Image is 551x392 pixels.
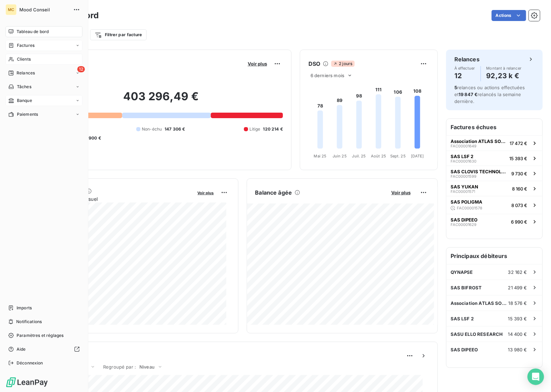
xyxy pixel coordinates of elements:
[454,55,480,63] h6: Relances
[454,70,475,81] h4: 12
[451,300,509,306] span: Association ATLAS SOUTENIR LES COMPETENCES (OPCO
[390,154,406,158] tspan: Sept. 25
[451,189,475,194] span: FAC00001571
[454,85,525,104] span: relances ou actions effectuées et relancés la semaine dernière.
[39,195,193,203] span: Chiffre d'affaires mensuel
[454,85,457,90] span: 5
[246,61,269,67] button: Voir plus
[457,206,482,210] span: FAC00001578
[451,169,509,174] span: SAS CLOVIS TECHNOLOGIES
[39,90,283,110] h2: 403 296,49 €
[17,305,32,311] span: Imports
[451,159,476,163] span: FAC00001630
[308,60,320,68] h6: DSO
[103,364,136,370] span: Regroupé par :
[198,190,214,195] span: Voir plus
[371,154,386,158] tspan: Août 25
[165,126,185,132] span: 147 306 €
[90,29,147,40] button: Filtrer par facture
[17,111,38,117] span: Paiements
[17,29,49,35] span: Tableau de bord
[446,196,542,214] button: SAS POLIGMAFAC000015788 073 €
[486,66,522,70] span: Montant à relancer
[255,188,292,197] h6: Balance âgée
[451,316,474,321] span: SAS LSF 2
[411,154,424,158] tspan: [DATE]
[492,10,526,21] button: Actions
[459,92,478,97] span: 19 847 €
[391,190,411,195] span: Voir plus
[451,138,507,144] span: Association ATLAS SOUTENIR LES COMPETENCES (OPCO
[451,217,478,223] span: SAS DIPEEO
[17,97,32,104] span: Banque
[17,346,26,352] span: Aide
[451,347,478,352] span: SAS DIPEEO
[17,360,43,366] span: Déconnexion
[511,171,527,176] span: 9 730 €
[451,144,476,148] span: FAC00001649
[6,377,48,388] img: Logo LeanPay
[454,66,475,70] span: À effectuer
[451,269,473,275] span: QYNAPSE
[510,141,527,146] span: 17 472 €
[314,154,327,158] tspan: Mai 25
[451,199,482,205] span: SAS POLIGMA
[508,285,527,290] span: 21 499 €
[508,347,527,352] span: 13 980 €
[446,151,542,166] button: SAS LSF 2FAC0000163015 393 €
[451,223,476,227] span: FAC00001629
[6,344,82,355] a: Aide
[352,154,366,158] tspan: Juil. 25
[451,154,473,159] span: SAS LSF 2
[17,84,31,90] span: Tâches
[19,7,69,12] span: Mood Conseil
[446,135,542,151] button: Association ATLAS SOUTENIR LES COMPETENCES (OPCOFAC0000164917 472 €
[389,189,413,196] button: Voir plus
[6,4,17,15] div: MC
[17,56,31,62] span: Clients
[17,332,63,339] span: Paramètres et réglages
[446,166,542,181] button: SAS CLOVIS TECHNOLOGIESFAC000015999 730 €
[16,319,42,325] span: Notifications
[17,70,35,76] span: Relances
[509,156,527,161] span: 15 393 €
[451,331,503,337] span: SASU ELLO RESEARCH
[451,174,476,178] span: FAC00001599
[263,126,283,132] span: 120 214 €
[87,135,101,141] span: -900 €
[331,61,354,67] span: 2 jours
[528,369,544,385] div: Open Intercom Messenger
[511,219,527,225] span: 6 990 €
[77,66,85,72] span: 12
[508,331,527,337] span: 14 400 €
[451,184,478,189] span: SAS YUKAN
[311,73,344,78] span: 6 derniers mois
[196,189,216,196] button: Voir plus
[17,42,35,49] span: Factures
[508,316,527,321] span: 15 393 €
[446,248,542,264] h6: Principaux débiteurs
[142,126,162,132] span: Non-échu
[446,181,542,196] button: SAS YUKANFAC000015718 160 €
[333,154,347,158] tspan: Juin 25
[508,269,527,275] span: 32 162 €
[446,214,542,229] button: SAS DIPEEOFAC000016296 990 €
[446,119,542,135] h6: Factures échues
[139,364,155,370] span: Niveau
[486,70,522,81] h4: 92,23 k €
[509,300,527,306] span: 18 576 €
[451,285,482,290] span: SAS BIFROST
[512,186,527,192] span: 8 160 €
[249,126,260,132] span: Litige
[511,203,527,208] span: 8 073 €
[248,61,267,66] span: Voir plus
